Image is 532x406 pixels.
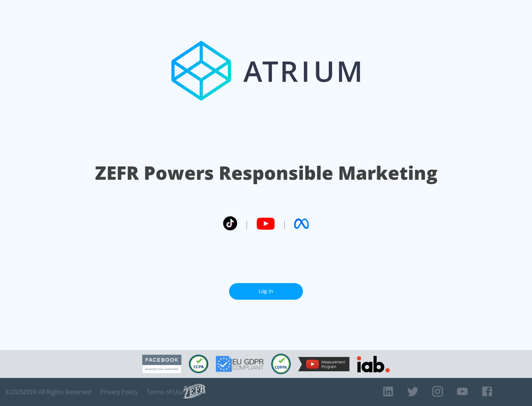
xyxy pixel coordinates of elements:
span: © 2025 ZEFR All Rights Reserved [6,388,91,396]
span: | [245,218,249,229]
a: Log In [229,283,303,300]
img: COPPA Compliant [271,354,291,374]
span: | [282,218,287,229]
img: IAB [357,356,390,372]
img: GDPR Compliant [216,356,264,372]
img: Facebook Marketing Partner [142,355,181,374]
a: Privacy Policy [100,388,138,396]
img: YouTube Measurement Program [298,357,349,371]
h1: ZEFR Powers Responsible Marketing [95,160,437,186]
a: Terms of Use [147,388,184,396]
img: CCPA Compliant [189,355,208,373]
